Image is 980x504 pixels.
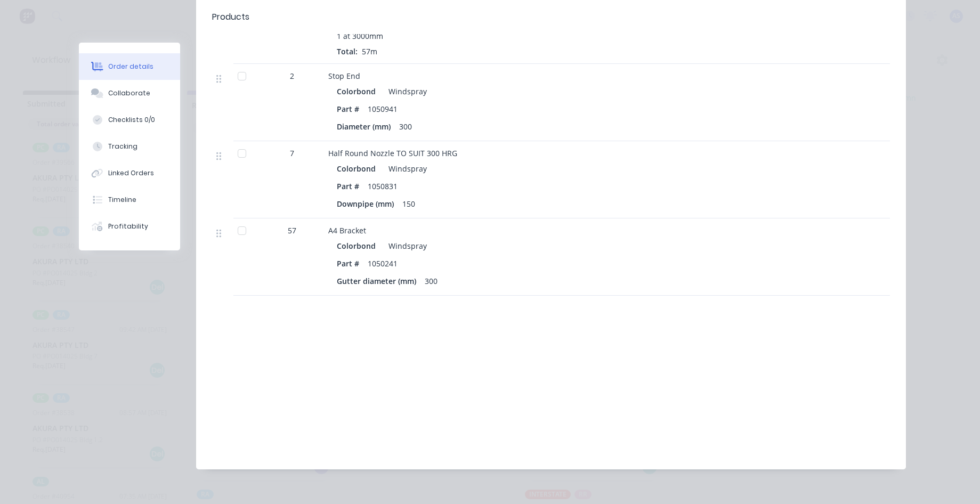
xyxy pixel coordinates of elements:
[328,148,457,158] span: Half Round Nozzle TO SUIT 300 HRG
[290,148,294,159] span: 7
[337,30,383,42] span: 1 at 3000mm
[337,273,420,289] div: Gutter diameter (mm)
[290,70,294,82] span: 2
[337,178,363,194] div: Part #
[337,101,363,117] div: Part #
[108,168,154,178] div: Linked Orders
[79,160,180,186] button: Linked Orders
[363,178,402,194] div: 1050831
[337,46,358,56] span: Total:
[288,225,296,236] span: 57
[363,101,402,117] div: 1050941
[337,119,395,134] div: Diameter (mm)
[108,195,136,205] div: Timeline
[108,222,148,231] div: Profitability
[337,196,398,212] div: Downpipe (mm)
[395,119,416,134] div: 300
[79,213,180,240] button: Profitability
[398,196,419,212] div: 150
[79,133,180,160] button: Tracking
[79,53,180,80] button: Order details
[328,225,366,235] span: A4 Bracket
[79,80,180,107] button: Collaborate
[384,84,427,99] div: Windspray
[108,142,137,151] div: Tracking
[363,256,402,271] div: 1050241
[212,11,249,23] div: Products
[337,161,380,176] div: Colorbond
[337,238,380,254] div: Colorbond
[420,273,442,289] div: 300
[108,62,153,71] div: Order details
[384,161,427,176] div: Windspray
[384,238,427,254] div: Windspray
[108,88,150,98] div: Collaborate
[337,256,363,271] div: Part #
[328,71,360,81] span: Stop End
[358,46,382,56] span: 57m
[79,186,180,213] button: Timeline
[79,107,180,133] button: Checklists 0/0
[337,84,380,99] div: Colorbond
[108,115,155,125] div: Checklists 0/0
